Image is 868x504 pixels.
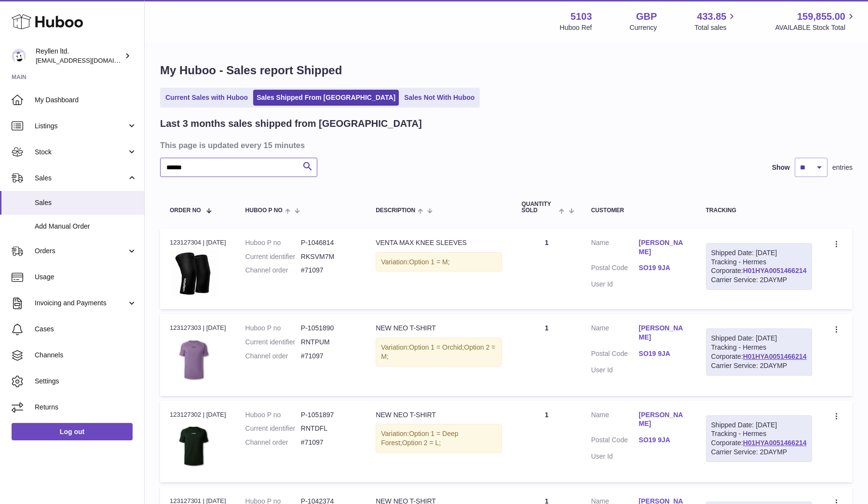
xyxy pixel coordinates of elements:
span: Channels [35,351,137,360]
span: Option 2 = M; [381,343,495,360]
span: Option 1 = M; [409,258,449,266]
span: AVAILABLE Stock Total [775,23,856,32]
dt: User Id [591,280,639,289]
dt: Huboo P no [245,410,301,420]
div: Variation: [376,252,502,272]
a: Sales Shipped From [GEOGRAPHIC_DATA] [253,90,399,106]
div: Shipped Date: [DATE] [711,334,807,343]
div: Currency [630,23,657,32]
dt: User Id [591,452,639,461]
label: Show [772,163,790,172]
dd: RNTPUM [301,338,356,347]
span: Quantity Sold [521,201,556,214]
span: Description [376,207,415,214]
span: Option 2 = L; [402,439,441,447]
dt: Current identifier [245,338,301,347]
dd: RNTDFL [301,424,356,433]
div: Shipped Date: [DATE] [711,248,807,258]
div: Tracking - Hermes Corporate: [706,328,812,376]
span: Listings [35,122,127,131]
a: [PERSON_NAME] [639,238,687,257]
span: Usage [35,272,137,282]
dt: Channel order [245,266,301,275]
img: 51031752483187.jpg [170,336,218,384]
td: 1 [512,314,581,395]
span: Add Manual Order [35,222,137,231]
div: 123127304 | [DATE] [170,238,226,247]
span: Sales [35,198,137,207]
div: Tracking - Hermes Corporate: [706,243,812,290]
span: Orders [35,246,127,256]
img: reyllen@reyllen.com [12,49,26,63]
div: 123127302 | [DATE] [170,410,226,419]
h2: Last 3 months sales shipped from [GEOGRAPHIC_DATA] [160,117,422,130]
dt: Huboo P no [245,238,301,247]
a: [PERSON_NAME] [639,324,687,342]
dt: Postal Code [591,436,639,447]
span: Total sales [694,23,737,32]
strong: GBP [636,10,657,23]
dd: P-1051897 [301,410,356,420]
strong: 5103 [570,10,592,23]
div: Huboo Ref [560,23,592,32]
span: Huboo P no [245,207,283,214]
dt: Channel order [245,438,301,447]
span: Order No [170,207,201,214]
span: Settings [35,377,137,386]
dt: Current identifier [245,252,301,261]
div: Reyllen ltd. [36,47,122,65]
div: Tracking [706,207,812,214]
img: 51031752483070.jpg [170,422,218,470]
a: 433.85 Total sales [694,10,737,32]
a: SO19 9JA [639,263,687,272]
dt: Name [591,410,639,431]
dt: Channel order [245,352,301,361]
a: SO19 9JA [639,436,687,445]
a: [PERSON_NAME] [639,410,687,429]
td: 1 [512,401,581,482]
span: Stock [35,148,127,157]
div: Carrier Service: 2DAYMP [711,361,807,370]
a: 159,855.00 AVAILABLE Stock Total [775,10,856,32]
span: Cases [35,325,137,334]
dt: Name [591,324,639,344]
dt: User Id [591,366,639,375]
dd: #71097 [301,438,356,447]
dd: RKSVM7M [301,252,356,261]
a: Log out [12,423,133,440]
span: Option 1 = Deep Forest; [381,430,458,447]
dd: #71097 [301,352,356,361]
span: Invoicing and Payments [35,299,127,308]
td: 1 [512,229,581,309]
div: NEW NEO T-SHIRT [376,410,502,420]
div: Shipped Date: [DATE] [711,421,807,430]
span: Sales [35,174,127,183]
span: Returns [35,403,137,412]
dd: #71097 [301,266,356,275]
div: Customer [591,207,687,214]
a: H01HYA0051466214 [743,353,807,360]
div: Tracking - Hermes Corporate: [706,415,812,463]
a: SO19 9JA [639,349,687,358]
span: My Dashboard [35,95,137,105]
h1: My Huboo - Sales report Shipped [160,63,853,78]
div: Carrier Service: 2DAYMP [711,275,807,285]
span: entries [832,163,853,172]
div: VENTA MAX KNEE SLEEVES [376,238,502,247]
h3: This page is updated every 15 minutes [160,140,850,150]
span: Option 1 = Orchid; [409,343,464,351]
span: 433.85 [697,10,726,23]
span: [EMAIL_ADDRESS][DOMAIN_NAME] [36,56,142,64]
div: Carrier Service: 2DAYMP [711,448,807,457]
div: Variation: [376,424,502,453]
img: 51031748968368.jpg [170,250,218,297]
a: Current Sales with Huboo [162,90,251,106]
dt: Name [591,238,639,259]
span: 159,855.00 [797,10,845,23]
a: H01HYA0051466214 [743,267,807,274]
div: Variation: [376,338,502,367]
a: Sales Not With Huboo [401,90,478,106]
dd: P-1051890 [301,324,356,333]
div: NEW NEO T-SHIRT [376,324,502,333]
a: H01HYA0051466214 [743,439,807,447]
